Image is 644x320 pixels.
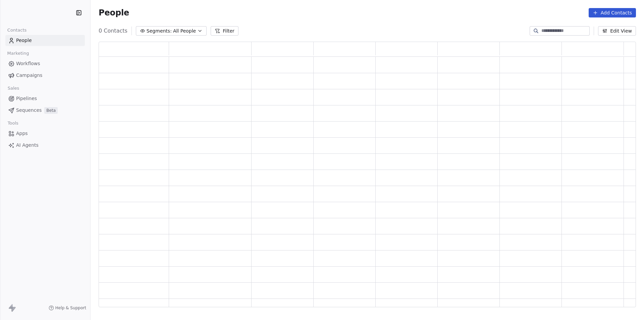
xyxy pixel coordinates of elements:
[16,142,39,149] span: AI Agents
[5,35,85,46] a: People
[598,26,636,36] button: Edit View
[5,70,85,81] a: Campaigns
[4,48,32,58] span: Marketing
[44,107,58,114] span: Beta
[16,107,42,114] span: Sequences
[5,93,85,104] a: Pipelines
[16,60,40,67] span: Workflows
[99,27,127,35] span: 0 Contacts
[5,128,85,139] a: Apps
[16,37,32,44] span: People
[5,140,85,151] a: AI Agents
[55,305,86,311] span: Help & Support
[16,95,37,102] span: Pipelines
[211,26,238,36] button: Filter
[5,83,22,93] span: Sales
[49,305,86,311] a: Help & Support
[4,25,30,35] span: Contacts
[99,8,129,18] span: People
[16,72,42,79] span: Campaigns
[147,28,172,35] span: Segments:
[589,8,636,17] button: Add Contacts
[16,130,28,137] span: Apps
[5,118,21,128] span: Tools
[173,28,196,35] span: All People
[5,105,85,116] a: SequencesBeta
[5,58,85,69] a: Workflows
